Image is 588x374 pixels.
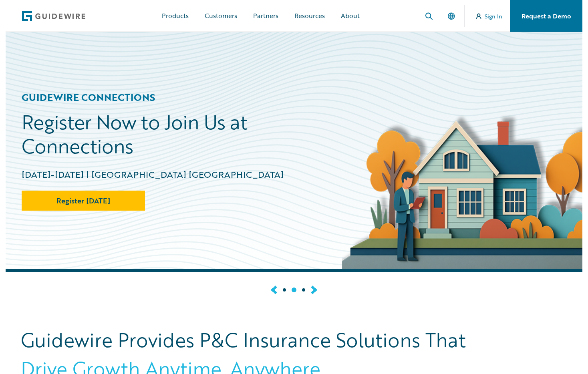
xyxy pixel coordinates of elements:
[22,11,86,21] img: Guidewire Logo
[56,195,110,206] span: Register [DATE]
[6,168,342,181] div: [DATE]-[DATE] | [GEOGRAPHIC_DATA] [GEOGRAPHIC_DATA]
[21,326,466,354] span: Guidewire Provides P&C Insurance Solutions That
[6,110,342,158] h2: Register Now to Join Us at Connections
[448,12,455,20] img: language menu icon
[425,12,433,20] img: search icon
[6,91,342,104] h4: GUIDEWIRE CONNECTIONS
[22,191,145,211] a: Register [DATE]
[342,65,582,269] img: Connections 2025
